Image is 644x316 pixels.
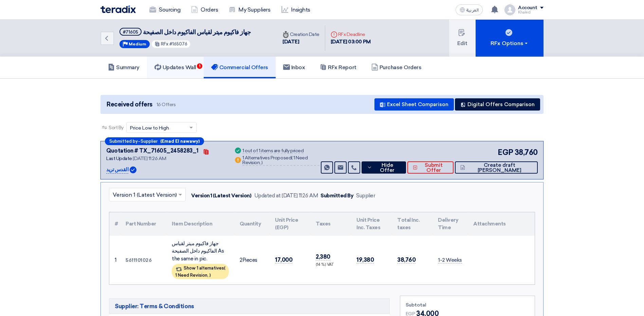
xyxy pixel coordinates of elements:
th: Unit Price Inc. Taxes [351,212,392,236]
button: Create draft [PERSON_NAME] [455,161,538,174]
h5: Commercial Offers [211,64,268,71]
div: – [105,137,204,145]
span: ( [291,155,293,161]
div: Quotation # TX_71605_2458283_1 [106,147,199,155]
div: Subtotal [406,301,529,309]
span: Price Low to High [130,124,169,132]
span: 1 Need Revision, [242,155,308,165]
button: Submit Offer [407,161,454,174]
div: Khaled [518,11,544,14]
span: [DATE] 11:26 AM [133,156,166,161]
th: Taxes [310,212,351,236]
div: Account [518,5,537,11]
h5: RFx Report [320,64,356,71]
span: ) [261,160,263,165]
span: جهاز فاكيوم ميتر لقياس الفاكيوم داخل الصفيحة [143,28,251,36]
a: My Suppliers [223,2,276,17]
div: 1 Alternatives Proposed [242,156,319,166]
span: 2,380 [316,253,330,260]
a: Summary [100,57,147,78]
span: ( [224,265,225,271]
span: العربية [466,8,479,13]
button: Excel Sheet Comparison [374,98,454,111]
h5: Summary [108,64,140,71]
th: Quantity [234,212,270,236]
span: 1 Need Revision, [175,273,208,278]
span: Submit Offer [419,163,448,173]
span: 1-2 Weeks [438,257,462,263]
th: Total Inc. taxes [392,212,433,236]
span: Hide Offer [374,163,401,173]
th: Delivery Time [433,212,468,236]
span: 38,760 [397,256,416,263]
div: (14 %) VAT [316,262,346,268]
div: [DATE] [282,38,319,46]
img: Verified Account [130,166,136,173]
th: Part Number [120,212,166,236]
div: 1 out of 1 items are fully priced [242,149,303,154]
span: Supplier [141,139,158,143]
th: Unit Price (EGP) [270,212,310,236]
th: Attachments [468,212,535,236]
h5: Supplier: Terms & Conditions [109,298,390,314]
div: RFx Deadline [331,31,371,38]
h5: Updates Wall [154,64,196,71]
p: القدس تريد [106,166,128,174]
span: 19,380 [356,256,374,263]
a: Sourcing [144,2,186,17]
div: RFx Options [491,39,529,47]
div: Supplier [356,192,375,200]
h5: Inbox [283,64,305,71]
span: Medium [129,42,146,46]
span: EGP [498,147,513,158]
div: Creation Date [282,31,319,38]
div: Show 1 alternatives [172,264,229,279]
span: 17,000 [275,256,292,263]
span: Sort By [109,124,124,131]
div: Version 1 (Latest Version) [191,192,252,200]
span: #165076 [169,41,187,46]
button: Hide Offer [362,161,406,174]
a: Insights [276,2,316,17]
a: Updates Wall1 [147,57,204,78]
div: #71605 [123,30,138,34]
button: Digital Offers Comparison [455,98,540,111]
a: RFx Report [312,57,364,78]
span: Received offers [107,100,152,109]
th: # [109,212,120,236]
td: 5611101026 [120,236,166,285]
span: Submitted by [109,139,138,143]
button: Edit [449,20,476,57]
img: profile_test.png [504,4,515,15]
div: جهاز فاكيوم ميتر لقياس الفاكيوم داخل الصفيحة As the same in pic. [172,240,229,263]
span: ) [209,273,211,278]
h5: جهاز فاكيوم ميتر لقياس الفاكيوم داخل الصفيحة [119,28,251,36]
a: Orders [186,2,223,17]
h5: Purchase Orders [371,64,422,71]
td: Pieces [234,236,270,285]
span: Last Update [106,156,132,161]
span: 38,760 [515,147,538,158]
td: 1 [109,236,120,285]
span: Create draft [PERSON_NAME] [467,163,532,173]
a: Inbox [276,57,313,78]
div: [DATE] 03:00 PM [331,38,371,46]
span: 16 Offers [157,101,176,108]
b: (Emad El nawawy) [160,139,200,143]
span: 1 [197,63,202,69]
a: Commercial Offers [204,57,276,78]
span: RFx [161,41,168,46]
div: Submitted By [320,192,353,200]
img: Teradix logo [100,5,136,13]
th: Item Description [166,212,234,236]
span: 2 [240,257,242,263]
a: Purchase Orders [364,57,429,78]
button: RFx Options [476,20,544,57]
button: العربية [456,4,483,15]
div: Updated at [DATE] 11:26 AM [254,192,318,200]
